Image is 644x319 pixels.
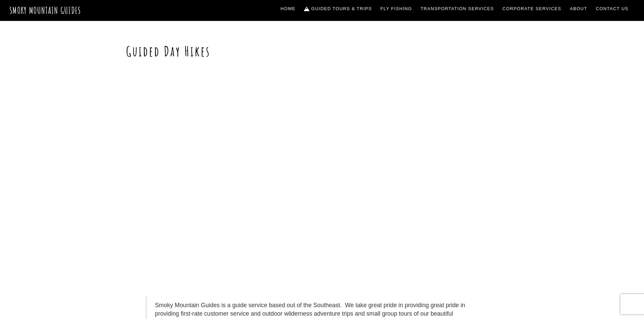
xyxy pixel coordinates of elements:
[593,2,631,16] a: Contact Us
[9,5,81,16] a: Smoky Mountain Guides
[500,2,564,16] a: Corporate Services
[126,43,518,59] h1: Guided Day Hikes
[302,2,375,16] a: Guided Tours & Trips
[567,2,590,16] a: About
[378,2,415,16] a: Fly Fishing
[418,2,496,16] a: Transportation Services
[278,2,298,16] a: Home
